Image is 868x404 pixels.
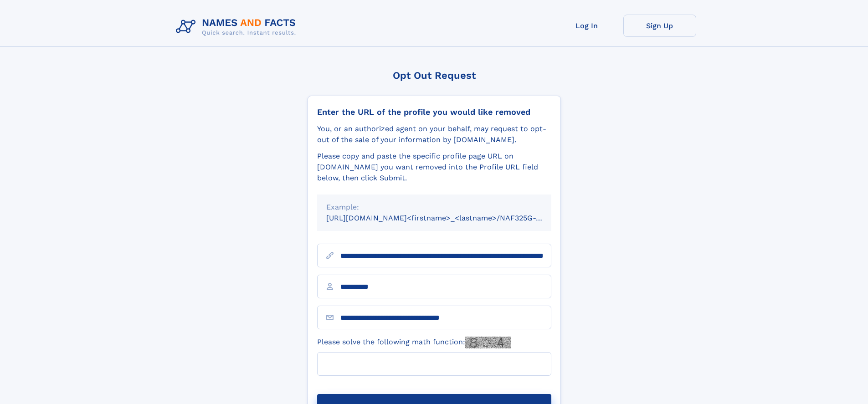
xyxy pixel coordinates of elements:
[317,151,551,184] div: Please copy and paste the specific profile page URL on [DOMAIN_NAME] you want removed into the Pr...
[623,15,696,37] a: Sign Up
[317,107,551,117] div: Enter the URL of the profile you would like removed
[172,15,303,39] img: Logo Names and Facts
[308,70,561,81] div: Opt Out Request
[317,123,551,145] div: You, or an authorized agent on your behalf, may request to opt-out of the sale of your informatio...
[326,214,569,222] small: [URL][DOMAIN_NAME]<firstname>_<lastname>/NAF325G-xxxxxxxx
[550,15,623,37] a: Log In
[326,202,542,213] div: Example:
[317,337,511,348] label: Please solve the following math function:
